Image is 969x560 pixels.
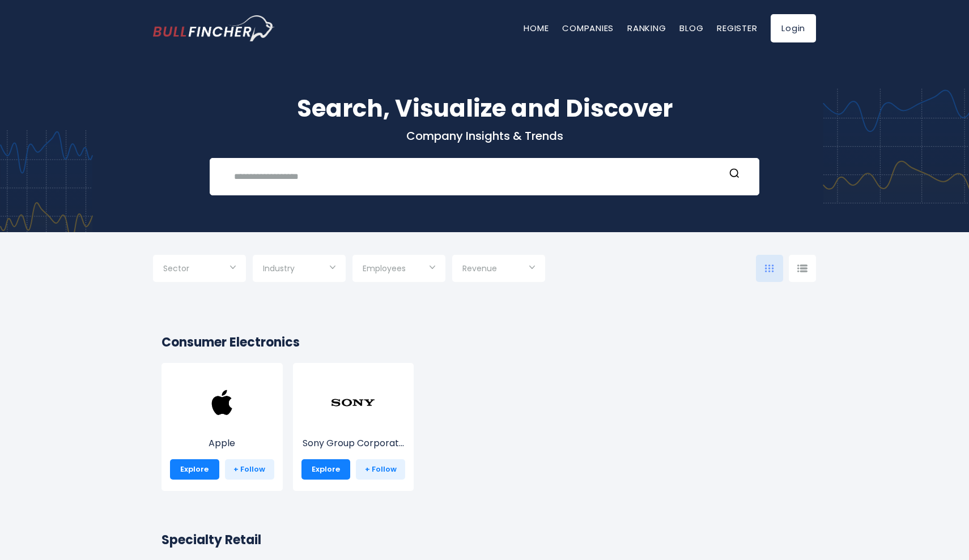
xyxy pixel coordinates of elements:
a: Home [524,22,549,34]
a: + Follow [225,459,274,480]
img: icon-comp-list-view.svg [797,264,807,272]
a: Login [771,14,816,42]
a: + Follow [356,459,405,480]
img: AAPL.png [199,380,245,425]
img: icon-comp-grid.svg [765,264,774,272]
img: SONY.png [330,380,376,425]
a: Sony Group Corporat... [301,401,406,450]
p: Sony Group Corporation [301,437,406,450]
img: bullfincher logo [153,15,275,41]
h2: Consumer Electronics [161,333,807,352]
input: Selection [263,259,335,280]
button: Search [727,168,742,182]
span: Sector [163,263,189,273]
input: Selection [462,259,535,280]
span: Industry [263,263,295,273]
a: Ranking [627,22,666,34]
span: Employees [363,263,406,273]
input: Selection [363,259,435,280]
h1: Search, Visualize and Discover [153,91,816,126]
input: Selection [163,259,236,280]
a: Companies [562,22,614,34]
a: Register [717,22,757,34]
a: Explore [301,459,351,480]
p: Company Insights & Trends [153,129,816,143]
span: Revenue [462,263,497,273]
p: Apple [170,437,274,450]
a: Go to homepage [153,15,275,41]
a: Blog [679,22,703,34]
a: Explore [170,459,219,480]
a: Apple [170,401,274,450]
h2: Specialty Retail [161,531,807,549]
